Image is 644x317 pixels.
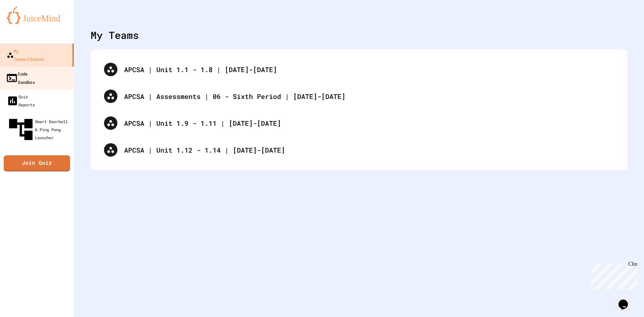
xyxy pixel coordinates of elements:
div: APCSA | Unit 1.1 - 1.8 | [DATE]-[DATE] [124,64,614,74]
div: My Teams/Classes [7,47,44,63]
div: APCSA | Unit 1.12 - 1.14 | [DATE]-[DATE] [97,137,621,163]
div: Code Sandbox [6,69,35,86]
a: Join Quiz [4,155,70,171]
div: APCSA | Unit 1.9 - 1.11 | [DATE]-[DATE] [97,110,621,137]
img: logo-orange.svg [7,7,67,24]
div: Chat with us now!Close [3,3,46,43]
div: APCSA | Unit 1.12 - 1.14 | [DATE]-[DATE] [124,145,614,155]
div: APCSA | Assessments | 06 - Sixth Period | [DATE]-[DATE] [124,91,614,101]
div: APCSA | Unit 1.1 - 1.8 | [DATE]-[DATE] [97,56,621,83]
div: Quiz Reports [7,93,35,109]
iframe: chat widget [588,261,637,289]
div: APCSA | Assessments | 06 - Sixth Period | [DATE]-[DATE] [97,83,621,110]
div: APCSA | Unit 1.9 - 1.11 | [DATE]-[DATE] [124,118,614,128]
iframe: chat widget [616,290,637,310]
div: Smart Doorbell & Ping Pong Launcher [7,115,71,144]
div: My Teams [91,28,139,43]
